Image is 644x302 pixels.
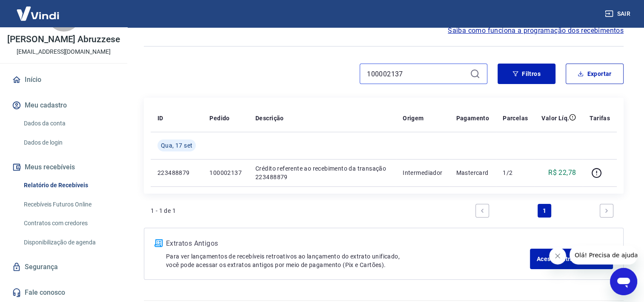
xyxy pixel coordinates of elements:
iframe: Fechar mensagem [549,247,566,264]
img: ícone [155,239,163,247]
button: Filtros [498,64,555,84]
a: Segurança [10,258,117,276]
button: Sair [603,6,634,22]
button: Exportar [566,64,624,84]
p: 100002137 [209,168,242,177]
a: Previous page [475,204,489,218]
p: 1 - 1 de 1 [151,206,176,215]
p: Origem [403,114,424,122]
span: Qua, 17 set [161,141,192,150]
p: Crédito referente ao recebimento da transação 223488879 [255,164,389,181]
a: Relatório de Recebíveis [20,177,117,194]
p: ID [157,114,163,122]
a: Recebíveis Futuros Online [20,196,117,213]
p: Mastercard [456,168,489,177]
iframe: Mensagem da empresa [570,246,637,264]
a: Page 1 is your current page [538,204,551,218]
a: Dados de login [20,134,117,151]
p: Tarifas [590,114,610,122]
a: Disponibilização de agenda [20,234,117,251]
p: Intermediador [403,168,442,177]
button: Meus recebíveis [10,158,117,177]
p: Parcelas [503,114,528,122]
a: Início [10,70,117,89]
p: R$ 22,78 [548,168,576,178]
p: Extratos Antigos [166,238,530,249]
img: Vindi [10,0,66,26]
ul: Pagination [472,200,617,221]
a: Saiba como funciona a programação dos recebimentos [448,26,624,36]
p: [PERSON_NAME] Abruzzese [7,35,120,44]
a: Dados da conta [20,115,117,132]
a: Next page [600,204,613,218]
a: Acesse Extratos Antigos [530,249,613,269]
p: Para ver lançamentos de recebíveis retroativos ao lançamento do extrato unificado, você pode aces... [166,252,530,269]
p: 223488879 [157,168,196,177]
p: 1/2 [503,168,528,177]
p: Pedido [209,114,229,122]
p: Pagamento [456,114,489,122]
p: Valor Líq. [541,114,569,122]
iframe: Botão para abrir a janela de mensagens [610,268,637,295]
input: Busque pelo número do pedido [367,67,467,80]
button: Meu cadastro [10,96,117,115]
a: Contratos com credores [20,215,117,232]
p: [EMAIL_ADDRESS][DOMAIN_NAME] [17,47,111,56]
span: Olá! Precisa de ajuda? [5,6,72,13]
p: Descrição [255,114,284,122]
a: Fale conosco [10,283,117,302]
